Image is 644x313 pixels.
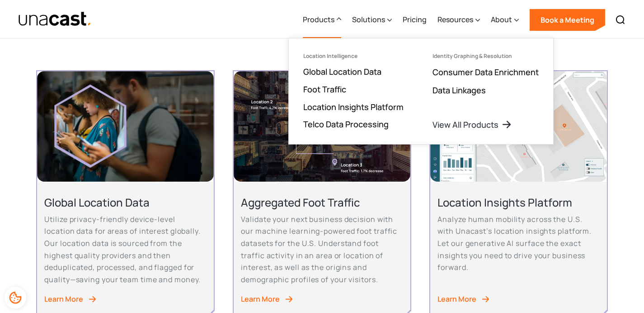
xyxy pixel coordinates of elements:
p: Analyze human mobility across the U.S. with Unacast’s location insights platform. Let our generat... [437,213,599,274]
div: Cookie Preferences [5,287,26,308]
div: Location Intelligence [303,53,357,59]
div: About [491,14,512,25]
img: Unacast text logo [18,11,92,27]
a: Learn More [241,293,403,305]
p: Utilize privacy-friendly device-level location data for areas of interest globally. Our location ... [44,213,206,286]
a: Data Linkages [432,85,486,96]
div: Learn More [241,293,280,305]
a: Pricing [403,1,427,39]
a: View All Products [432,119,512,130]
div: About [491,1,519,39]
div: Products [303,14,334,25]
div: Learn More [44,293,83,305]
img: An aerial view of a city block with foot traffic data and location data information [234,71,410,182]
a: Telco Data Processing [303,119,389,130]
a: Global Location Data [303,66,381,77]
div: Identity Graphing & Resolution [432,53,512,59]
a: Learn More [44,293,206,305]
h2: Location Insights Platform [437,195,599,209]
a: Learn More [437,293,599,305]
div: Learn More [437,293,476,305]
div: Resources [437,14,473,25]
h2: Global Location Data [44,195,206,209]
a: Book a Meeting [530,9,605,31]
a: home [18,11,92,27]
a: Foot Traffic [303,84,346,95]
a: Location Insights Platform [303,101,404,112]
div: Resources [437,1,480,39]
h2: Aggregated Foot Traffic [241,195,403,209]
nav: Products [288,38,554,144]
div: Solutions [352,14,385,25]
div: Solutions [352,1,392,39]
a: Consumer Data Enrichment [432,67,539,77]
p: Validate your next business decision with our machine learning-powered foot traffic datasets for ... [241,213,403,286]
div: Products [303,1,341,39]
img: Search icon [615,14,626,25]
